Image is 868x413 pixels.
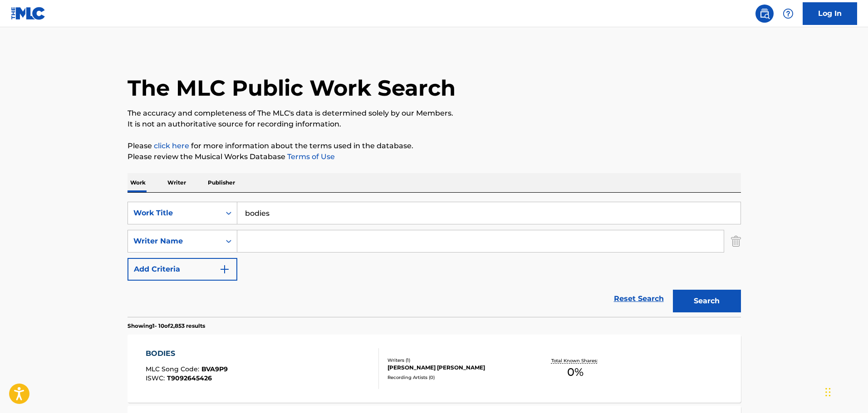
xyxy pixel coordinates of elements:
[165,173,189,192] p: Writer
[11,7,46,20] img: MLC Logo
[133,236,215,247] div: Writer Name
[146,348,228,359] div: BODIES
[128,141,741,151] p: Please for more information about the terms used in the database.
[779,5,797,23] div: Help
[783,8,794,19] img: help
[567,364,584,380] span: 0 %
[128,173,148,192] p: Work
[609,289,668,309] a: Reset Search
[755,5,774,23] a: Public Search
[128,258,237,281] button: Add Criteria
[128,74,456,102] h1: The MLC Public Work Search
[387,364,525,372] div: [PERSON_NAME] [PERSON_NAME]
[205,173,238,192] p: Publisher
[167,374,212,382] span: T9092645426
[759,8,770,19] img: search
[128,202,741,317] form: Search Form
[128,335,741,403] a: BODIESMLC Song Code:BVA9P9ISWC:T9092645426Writers (1)[PERSON_NAME] [PERSON_NAME]Recording Artists...
[146,374,167,382] span: ISWC :
[551,357,600,364] p: Total Known Shares:
[387,357,525,364] div: Writers ( 1 )
[731,230,741,253] img: Delete Criterion
[803,2,857,25] a: Log In
[823,369,868,413] iframe: Chat Widget
[387,374,525,381] div: Recording Artists ( 0 )
[133,208,215,219] div: Work Title
[128,322,205,330] p: Showing 1 - 10 of 2,853 results
[154,141,189,150] a: click here
[673,290,741,312] button: Search
[219,264,230,275] img: 9d2ae6d4665cec9f34b9.svg
[285,152,335,161] a: Terms of Use
[146,365,201,373] span: MLC Song Code :
[128,108,741,119] p: The accuracy and completeness of The MLC's data is determined solely by our Members.
[128,119,741,130] p: It is not an authoritative source for recording information.
[201,365,228,373] span: BVA9P9
[825,379,831,406] div: Drag
[128,151,741,162] p: Please review the Musical Works Database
